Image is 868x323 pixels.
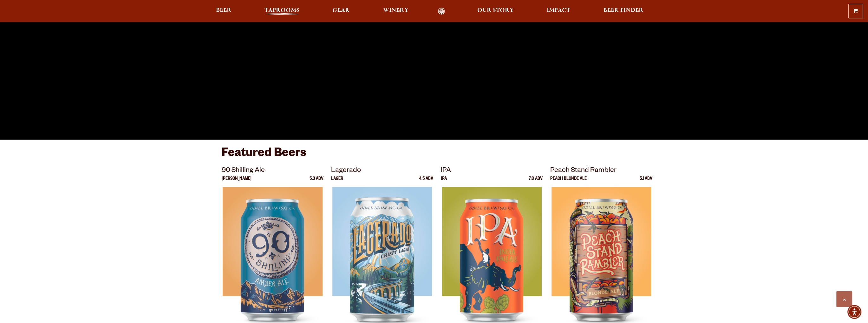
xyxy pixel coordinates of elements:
a: Beer [212,8,236,15]
a: Odell Home [430,8,454,15]
p: 4.5 ABV [419,177,433,187]
span: Winery [383,8,408,13]
p: IPA [441,165,543,177]
a: Our Story [473,8,518,15]
div: Accessibility Menu [847,305,861,319]
p: 7.0 ABV [529,177,543,187]
a: Winery [379,8,413,15]
h3: Featured Beers [222,146,647,165]
p: 5.3 ABV [310,177,323,187]
p: Lagerado [331,165,433,177]
p: Peach Blonde Ale [550,177,587,187]
span: Taprooms [264,8,299,13]
p: Lager [331,177,343,187]
a: Impact [543,8,574,15]
span: Our Story [477,8,514,13]
p: 5.1 ABV [640,177,652,187]
span: Beer [216,8,232,13]
p: IPA [441,177,447,187]
span: Impact [547,8,570,13]
a: Gear [328,8,354,15]
a: Taprooms [260,8,303,15]
a: Beer Finder [599,8,647,15]
span: Beer Finder [603,8,643,13]
p: Peach Stand Rambler [550,165,652,177]
span: Gear [332,8,350,13]
p: [PERSON_NAME] [222,177,251,187]
a: Scroll to top [836,291,852,307]
p: 90 Shilling Ale [222,165,324,177]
